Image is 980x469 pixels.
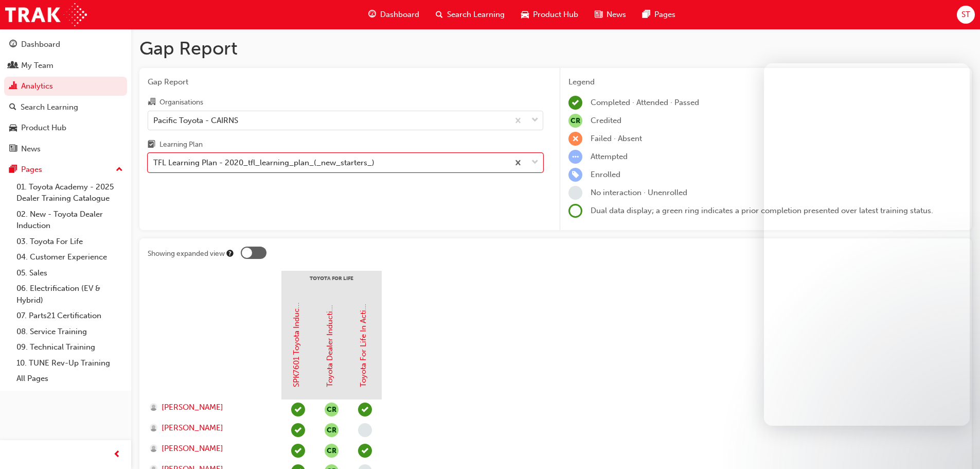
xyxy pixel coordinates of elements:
[531,156,539,169] span: down-icon
[9,40,17,49] span: guage-icon
[358,444,372,458] span: learningRecordVerb_ATTEND-icon
[4,140,127,159] a: News
[162,443,223,455] span: [PERSON_NAME]
[12,339,127,355] a: 09. Technical Training
[533,9,578,21] span: Product Hub
[153,157,375,169] div: TFL Learning Plan - 2020_tfl_learning_plan_(_new_starters_)
[9,61,17,71] span: people-icon
[139,37,972,60] h1: Gap Report
[281,271,382,297] div: Toyota For Life
[148,76,543,88] span: Gap Report
[325,403,338,416] button: null-icon
[4,98,127,117] a: Search Learning
[9,165,17,175] span: pages-icon
[21,60,54,72] div: My Team
[148,249,225,259] div: Showing expanded view
[568,96,582,110] span: learningRecordVerb_COMPLETE-icon
[447,9,505,21] span: Search Learning
[591,116,621,125] span: Credited
[4,56,127,75] a: My Team
[291,403,305,416] span: learningRecordVerb_COMPLETE-icon
[150,422,272,434] a: [PERSON_NAME]
[12,249,127,265] a: 04. Customer Experience
[513,4,586,25] a: car-iconProduct Hub
[12,308,127,324] a: 07. Parts21 Certification
[945,434,970,459] iframe: Intercom live chat
[4,33,127,160] button: DashboardMy TeamAnalyticsSearch LearningProduct HubNews
[591,188,687,197] span: No interaction · Unenrolled
[12,265,127,281] a: 05. Sales
[325,444,338,458] button: null-icon
[225,249,235,258] div: Tooltip anchor
[21,39,60,50] div: Dashboard
[568,132,582,146] span: learningRecordVerb_FAIL-icon
[591,170,620,179] span: Enrolled
[591,206,933,215] span: Dual data display; a green ring indicates a prior completion presented over latest training status.
[325,302,334,387] a: Toyota Dealer Induction
[325,423,338,437] button: null-icon
[21,164,42,176] div: Pages
[595,8,602,21] span: news-icon
[12,179,127,206] a: 01. Toyota Academy - 2025 Dealer Training Catalogue
[150,402,272,413] a: [PERSON_NAME]
[162,402,223,413] span: [PERSON_NAME]
[957,6,975,24] button: ST
[12,234,127,250] a: 03. Toyota For Life
[568,76,964,88] div: Legend
[568,150,582,164] span: learningRecordVerb_ATTEMPT-icon
[607,9,626,21] span: News
[12,324,127,340] a: 08. Service Training
[359,229,368,387] a: Toyota For Life In Action - Virtual Classroom
[12,206,127,234] a: 02. New - Toyota Dealer Induction
[591,98,699,107] span: Completed · Attended · Passed
[159,97,203,108] div: Organisations
[521,8,529,21] span: car-icon
[358,403,372,416] span: learningRecordVerb_ATTEND-icon
[148,98,155,107] span: organisation-icon
[568,168,582,182] span: learningRecordVerb_ENROLL-icon
[427,4,513,25] a: search-iconSearch Learning
[586,4,634,25] a: news-iconNews
[380,9,419,21] span: Dashboard
[358,423,372,437] span: learningRecordVerb_NONE-icon
[654,9,675,21] span: Pages
[4,160,127,179] button: Pages
[568,114,582,128] span: null-icon
[9,103,16,112] span: search-icon
[591,134,642,143] span: Failed · Absent
[12,355,127,371] a: 10. TUNE Rev-Up Training
[9,145,17,154] span: news-icon
[113,448,121,461] span: prev-icon
[12,371,127,387] a: All Pages
[148,141,155,150] span: learningplan-icon
[4,118,127,137] a: Product Hub
[4,35,127,54] a: Dashboard
[568,186,582,200] span: learningRecordVerb_NONE-icon
[961,9,970,21] span: ST
[291,444,305,458] span: learningRecordVerb_COMPLETE-icon
[5,3,87,26] img: Trak
[21,143,41,155] div: News
[531,114,539,127] span: down-icon
[21,122,66,134] div: Product Hub
[162,422,223,434] span: [PERSON_NAME]
[764,63,970,426] iframe: Intercom live chat
[159,140,203,150] div: Learning Plan
[21,101,78,113] div: Search Learning
[150,443,272,455] a: [PERSON_NAME]
[360,4,427,25] a: guage-iconDashboard
[153,114,238,126] div: Pacific Toyota - CAIRNS
[116,163,123,177] span: up-icon
[291,423,305,437] span: learningRecordVerb_COMPLETE-icon
[9,82,17,91] span: chart-icon
[292,252,301,387] a: SPK7601 Toyota Induction (eLearning)
[436,8,443,21] span: search-icon
[591,152,628,161] span: Attempted
[634,4,684,25] a: pages-iconPages
[643,8,650,21] span: pages-icon
[9,124,17,133] span: car-icon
